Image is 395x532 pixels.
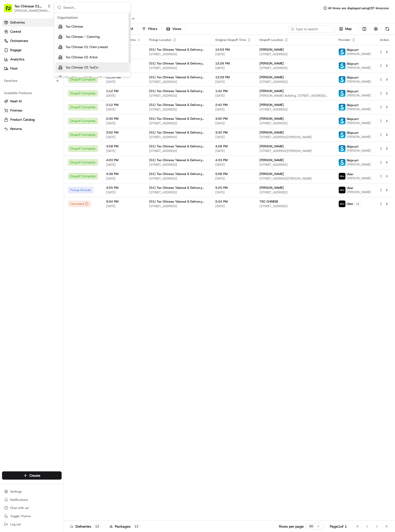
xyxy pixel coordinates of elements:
[2,504,62,512] button: Chat with us!
[2,513,62,520] button: Toggle Theme
[215,103,251,107] span: 2:42 PM
[23,54,70,58] div: We're available if you need us!
[2,97,62,105] button: Nash AI
[339,187,345,193] img: uber-new-logo.jpeg
[79,65,93,72] button: See all
[149,135,207,139] span: [STREET_ADDRESS]
[215,144,251,148] span: 4:28 PM
[2,496,62,503] button: Notifications
[55,14,129,21] div: Organizations
[2,471,62,480] button: Create
[2,89,62,97] div: Available Products
[215,66,251,70] span: [DATE]
[259,107,330,112] span: [STREET_ADDRESS]
[149,190,207,194] span: [STREET_ADDRESS]
[259,172,284,176] span: [PERSON_NAME]
[339,201,345,207] img: uber-new-logo.jpeg
[106,190,141,194] span: [DATE]
[215,176,251,181] span: [DATE]
[215,94,251,98] span: [DATE]
[259,117,284,121] span: [PERSON_NAME]
[2,28,62,36] button: Control
[48,114,82,119] span: API Documentation
[14,4,45,9] span: Tso Chinese 01 Cherrywood
[259,103,284,107] span: [PERSON_NAME]
[106,117,141,121] span: 2:30 PM
[106,130,141,135] span: 3:02 PM
[106,89,141,93] span: 1:12 PM
[65,55,98,60] span: Tso Chinese 02 Arbor
[259,186,284,190] span: [PERSON_NAME]
[2,64,62,73] button: Fleet
[259,61,284,65] span: [PERSON_NAME]
[10,490,22,494] span: Settings
[11,49,20,58] img: 8571987876998_91fb9ceb93ad5c398215_72.jpg
[339,145,345,152] img: profile_skipcart_partner.png
[106,149,141,153] span: [DATE]
[3,112,41,121] a: 📗Knowledge Base
[259,135,330,139] span: [STREET_ADDRESS][PERSON_NAME]
[106,80,141,84] span: [DATE]
[215,38,246,42] span: Original Dropoff Time
[347,89,358,93] span: Skipcart
[259,149,330,153] span: [STREET_ADDRESS][PERSON_NAME]
[215,135,251,139] span: [DATE]
[4,99,60,104] a: Nash AI
[149,80,207,84] span: [STREET_ADDRESS]
[347,162,371,167] span: [PERSON_NAME]
[347,135,371,139] span: [PERSON_NAME]
[279,524,304,529] p: Rows per page
[149,130,207,135] span: (01) Tso Chinese Takeout & Delivery Cherrywood
[16,93,67,97] span: [PERSON_NAME] (Store Manager)
[355,201,360,207] button: +1
[36,127,62,131] a: Powered byPylon
[347,117,358,121] span: Skipcart
[10,506,29,510] span: Chat with us!
[149,158,207,162] span: (01) Tso Chinese Takeout & Delivery Cherrywood
[164,25,184,32] button: Views
[337,25,354,32] button: Map
[259,190,330,194] span: [STREET_ADDRESS]
[215,186,251,190] span: 5:25 PM
[149,172,207,176] span: (01) Tso Chinese Takeout & Delivery Cherrywood
[45,79,56,83] span: [DATE]
[347,186,354,190] span: Uber
[10,498,28,502] span: Notifications
[347,202,354,206] span: Uber
[16,79,41,83] span: [PERSON_NAME]
[68,93,70,97] span: •
[259,75,284,79] span: [PERSON_NAME]
[133,524,140,529] div: 12
[68,201,91,207] div: Canceled
[5,66,34,71] div: Past conversations
[347,80,371,84] span: [PERSON_NAME]
[215,190,251,194] span: [DATE]
[215,89,251,93] span: 1:42 PM
[14,9,51,13] button: [PERSON_NAME][EMAIL_ADDRESS][DOMAIN_NAME]
[215,172,251,176] span: 5:08 PM
[259,199,278,204] span: TSO CHINESE
[339,159,345,166] img: profile_skipcart_partner.png
[347,190,371,194] span: [PERSON_NAME]
[10,108,22,113] span: Promise
[106,75,141,79] span: 11:59 AM
[259,48,284,52] span: [PERSON_NAME]
[149,75,207,79] span: (01) Tso Chinese Takeout & Delivery Cherrywood
[2,488,62,495] button: Settings
[339,131,345,138] img: profile_skipcart_partner.png
[339,104,345,110] img: profile_skipcart_partner.png
[4,127,60,131] a: Returns
[70,524,101,529] div: Deliveries
[149,103,207,107] span: (01) Tso Chinese Takeout & Delivery Cherrywood
[10,114,39,119] span: Knowledge Base
[41,112,84,121] a: 💻API Documentation
[2,106,62,115] button: Promise
[339,49,345,55] img: profile_skipcart_partner.png
[4,117,60,122] a: Product Catalog
[215,52,251,56] span: [DATE]
[63,2,127,13] input: Search...
[106,94,141,98] span: [DATE]
[65,35,100,39] span: Tso Chinese - Catering
[149,107,207,112] span: [STREET_ADDRESS]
